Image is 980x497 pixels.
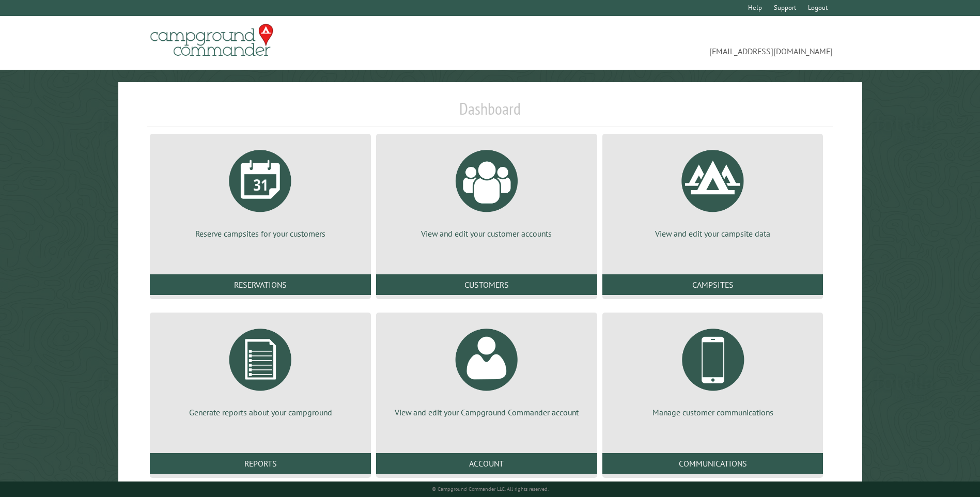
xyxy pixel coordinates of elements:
[162,228,359,239] p: Reserve campsites for your customers
[162,321,359,418] a: Generate reports about your campground
[376,453,597,474] a: Account
[602,453,823,474] a: Communications
[602,274,823,295] a: Campsites
[162,142,359,239] a: Reserve campsites for your customers
[150,274,371,295] a: Reservations
[147,99,832,127] h1: Dashboard
[388,228,585,239] p: View and edit your customer accounts
[615,142,811,239] a: View and edit your campsite data
[150,453,371,474] a: Reports
[388,321,585,418] a: View and edit your Campground Commander account
[490,28,833,57] span: [EMAIL_ADDRESS][DOMAIN_NAME]
[162,407,359,418] p: Generate reports about your campground
[147,20,276,60] img: Campground Commander
[615,321,811,418] a: Manage customer communications
[432,486,549,492] small: © Campground Commander LLC. All rights reserved.
[376,274,597,295] a: Customers
[388,407,585,418] p: View and edit your Campground Commander account
[388,142,585,239] a: View and edit your customer accounts
[615,407,811,418] p: Manage customer communications
[615,228,811,239] p: View and edit your campsite data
